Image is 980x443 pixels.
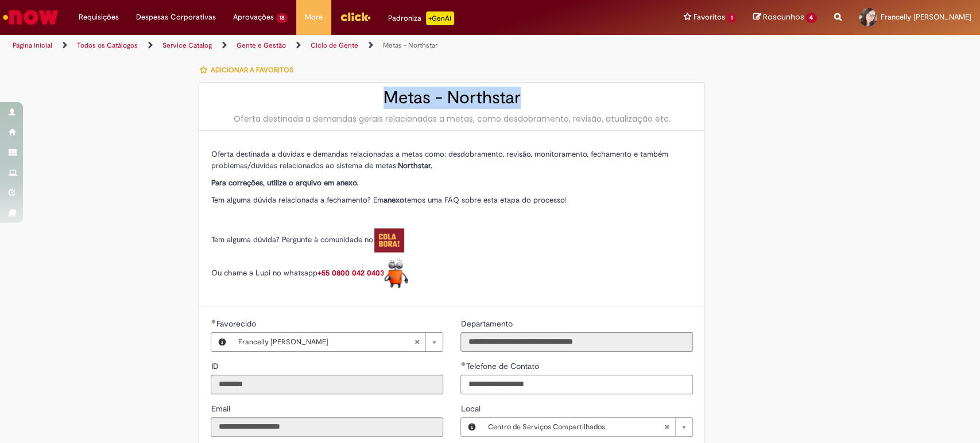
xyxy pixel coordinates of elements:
label: Somente leitura - ID [211,360,220,372]
img: click_logo_yellow_360x200.png [340,8,371,25]
h2: Metas - Northstar [211,88,693,107]
img: Lupi%20logo.pngx [384,258,409,289]
span: Somente leitura - Departamento [460,318,514,329]
span: Somente leitura - ID [211,361,220,371]
strong: Para correções, utilize o arquivo em anexo. [211,178,358,188]
span: Despesas Corporativas [136,11,216,23]
ul: Trilhas de página [9,35,645,56]
span: Requisições [79,11,119,23]
span: 4 [805,13,817,23]
span: More [305,11,323,23]
div: Padroniza [388,11,454,25]
span: Necessários - Favorecido [216,318,258,329]
span: 18 [276,13,288,23]
label: Somente leitura - Email [211,403,232,414]
a: +55 0800 042 0403 [317,268,409,278]
input: Email [211,417,443,437]
a: Ciclo de Gente [311,41,358,50]
span: Centro de Serviços Compartilhados [487,418,664,436]
abbr: Limpar campo Local [658,418,675,436]
a: Página inicial [13,41,52,50]
div: Oferta destinada a demandas gerais relacionadas a metas, como desdobramento, revisão, atualização... [211,113,693,125]
button: Favorecido, Visualizar este registro Francelly Emilly Lucas [211,333,232,351]
button: Local, Visualizar este registro Centro de Serviços Compartilhados [461,418,482,436]
strong: Northstar. [397,161,432,170]
span: Ou chame a Lupi no whatsapp [211,268,409,278]
span: Obrigatório Preenchido [460,362,466,366]
a: Rascunhos [753,12,817,23]
span: 1 [727,13,736,23]
strong: anexo [383,195,404,205]
span: Tem alguma dúvida relacionada a fechamento? Em temos uma FAQ sobre esta etapa do processo! [211,195,566,205]
label: Somente leitura - Departamento [460,318,514,329]
a: Gente e Gestão [237,41,286,50]
span: Somente leitura - Email [211,403,232,414]
span: Local [460,403,482,414]
span: Tem alguma dúvida? Pergunte à comunidade no: [211,235,404,244]
span: Francelly [PERSON_NAME] [881,12,971,22]
a: Francelly [PERSON_NAME]Limpar campo Favorecido [232,333,443,351]
input: ID [211,375,443,394]
a: Service Catalog [162,41,212,50]
abbr: Limpar campo Favorecido [408,333,425,351]
p: +GenAi [426,11,454,25]
a: Todos os Catálogos [77,41,138,50]
span: Aprovações [233,11,274,23]
span: Favoritos [694,11,725,23]
span: Telefone de Contato [466,361,541,371]
input: Departamento [460,332,693,352]
span: Obrigatório Preenchido [211,319,216,324]
a: Metas - Northstar [383,41,437,50]
span: Francelly [PERSON_NAME] [238,333,414,351]
span: Adicionar a Favoritos [210,65,293,75]
span: Oferta destinada a dúvidas e demandas relacionadas a metas como: desdobramento, revisão, monitora... [211,149,668,170]
a: Centro de Serviços CompartilhadosLimpar campo Local [482,418,692,436]
span: Rascunhos [762,11,804,22]
input: Telefone de Contato [460,375,693,394]
a: Colabora [374,235,404,244]
button: Adicionar a Favoritos [199,58,299,82]
img: ServiceNow [1,6,60,29]
img: Colabora%20logo.pngx [374,228,404,252]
